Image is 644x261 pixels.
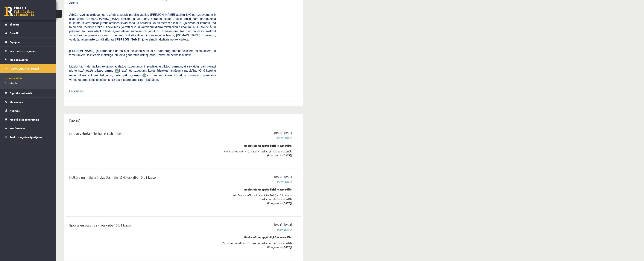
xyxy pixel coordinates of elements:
[5,97,51,106] a: Maksājumi
[69,65,216,72] span: Līdzīgi kā matemātikas eksāmenā, dažos uzdevumos ir piedāvātas lai savlaicīgi vari pierast pie to...
[5,64,51,73] a: [DEMOGRAPHIC_DATA]
[69,49,94,52] span: [PERSON_NAME]
[221,144,292,148] div: Nepieciešams apgūt digitālo materiālu:
[69,13,216,41] span: Atbilžu izvēles uzdevumos atzīmē tavuprāt pareizo atbildi. [PERSON_NAME] atbilžu izvēles uzdevuma...
[221,228,292,232] span: Pievienota
[69,90,83,93] span: Lai veicās!
[96,38,140,41] b: tumši zilu vai [PERSON_NAME]
[10,67,39,70] span: [DEMOGRAPHIC_DATA]
[6,81,52,85] a: Izlabotās
[5,89,51,97] a: Digitālie materiāli
[69,175,216,182] div: Kultūra un māksla I (vizuālā māksla) 4. ieskaite 10.b1 klase
[274,175,292,179] span: [DATE] - [DATE]
[10,23,19,26] span: Sākums
[4,7,34,16] a: Rīgas 1. Tālmācības vidusskola
[221,241,292,249] div: Sports un veselība - 10. klases 4. ieskaites mācību materiāls (Pieejams no )
[221,193,292,205] div: Kultūras un mākslas I (vizuālā māksla) - 10. klases 4. ieskaites mācību materiāls (Pieejams no )
[84,38,95,41] b: izmanto
[162,65,183,68] b: piktogrammas,
[69,223,216,229] div: Sports un veselība 4. ieskaite 10.b1 klase
[115,69,119,73] img: JfuEzvunn4EvwAAAAASUVORK5CYII=
[5,133,51,141] a: Proktoringa izmēģinājums
[10,38,51,46] legend: Ziņojumi
[282,245,291,249] strong: [DATE]
[5,106,51,115] a: Atzīmes
[10,91,32,95] span: Digitālie materiāli
[69,74,216,81] span: - uzdevumi, kuros līdztekus risinājuma pareizībai vērtē, kā organizēts risinājums, cik tas ir sap...
[142,73,147,78] img: wKvN42sLe3LLwAAAABJRU5ErkJggg==
[221,235,292,239] div: Nepieciešams apgūt digitālo materiālu:
[5,55,51,64] a: Mācību resursi
[5,124,51,133] a: Konferences
[6,77,22,80] span: Neizpildītās
[221,136,292,140] span: Pievienota
[69,131,216,138] div: Krievu valoda 4. ieskaite 10.b1 klase
[5,29,51,37] a: Aktuāli
[10,31,19,35] span: Aktuāli
[83,90,85,93] span: J
[221,180,292,184] span: Pievienota
[6,76,52,80] a: Neizpildītās
[69,49,216,57] span: , ja pārbaudes darbā būsi pievienojis failus ar datorprogrammās veiktiem risinājumiem un zīmējumi...
[10,118,39,121] span: Motivācijas programma
[90,69,113,72] b: Ar piktogrammu
[66,116,84,125] h2: [DATE]
[5,46,51,55] a: Informatīvie ziņojumi
[10,135,42,139] span: Proktoringa izmēģinājums
[5,20,51,29] a: Sākums
[282,201,291,205] strong: [DATE]
[221,187,292,191] div: Nepieciešams apgūt digitālo materiālu:
[6,82,17,85] span: Izlabotās
[10,127,25,130] span: Konferences
[69,69,216,77] span: ir atzīmēti uzdevumi, kuros līdztekus risinājuma pareizībai vērtē korektu matemātikas valodas lie...
[10,97,51,106] legend: Maksājumi
[10,46,51,55] legend: Informatīvie ziņojumi
[119,74,142,77] b: ar piktogrammu
[5,115,51,124] a: Motivācijas programma
[10,58,28,61] span: Mācību resursi
[274,223,292,226] span: [DATE] - [DATE]
[221,149,292,157] div: Krievu valodas B1 - 10. klases 4. ieskaites mācību materiāls (Pieejams no )
[282,154,291,157] strong: [DATE]
[10,109,20,112] span: Atzīmes
[274,131,292,135] span: [DATE] - [DATE]
[5,38,51,46] a: Ziņojumi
